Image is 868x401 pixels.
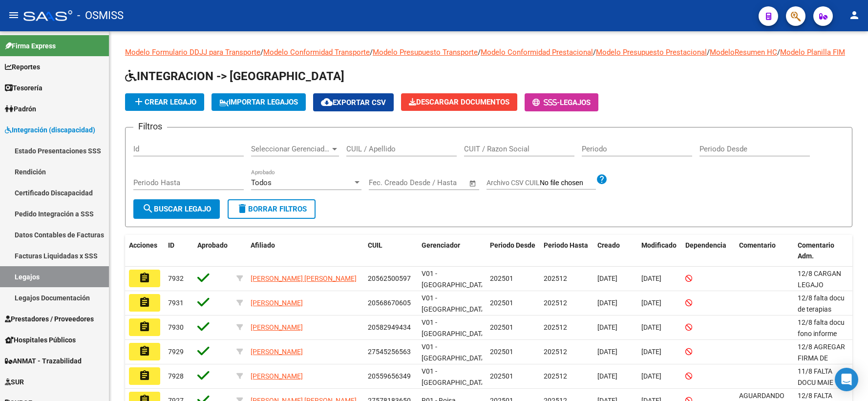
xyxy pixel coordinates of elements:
[368,372,411,380] span: 20559656349
[544,241,588,249] span: Periodo Hasta
[544,323,567,331] span: 202512
[544,299,567,307] span: 202512
[139,296,150,308] mat-icon: assignment
[251,178,272,187] span: Todos
[129,241,157,249] span: Acciones
[168,323,184,331] span: 7930
[133,199,220,219] button: Buscar Legajo
[560,98,591,107] span: Legajos
[8,9,20,21] mat-icon: menu
[142,205,211,213] span: Buscar Legajo
[422,318,487,338] span: V01 - [GEOGRAPHIC_DATA]
[364,235,418,267] datatable-header-cell: CUIL
[593,235,637,267] datatable-header-cell: Creado
[490,348,513,356] span: 202501
[848,9,860,21] mat-icon: person
[247,235,364,267] datatable-header-cell: Afiliado
[597,299,617,307] span: [DATE]
[219,98,298,106] span: IMPORTAR LEGAJOS
[139,321,150,333] mat-icon: assignment
[5,104,36,114] span: Padrón
[251,372,303,380] span: [PERSON_NAME]
[490,274,513,282] span: 202501
[164,235,193,267] datatable-header-cell: ID
[139,370,150,381] mat-icon: assignment
[321,96,333,108] mat-icon: cloud_download
[401,93,517,111] button: Descargar Documentos
[125,235,164,267] datatable-header-cell: Acciones
[369,178,401,187] input: Start date
[373,48,478,57] a: Modelo Presupuesto Transporte
[422,367,487,386] span: V01 - [GEOGRAPHIC_DATA]
[168,274,184,282] span: 7932
[321,98,386,107] span: Exportar CSV
[5,335,76,345] span: Hospitales Públicos
[481,48,593,57] a: Modelo Conformidad Prestacional
[5,314,94,324] span: Prestadores / Proveedores
[236,203,248,214] mat-icon: delete
[641,274,661,282] span: [DATE]
[739,241,776,249] span: Comentario
[368,348,411,356] span: 27545256563
[540,179,596,188] input: Archivo CSV CUIL
[313,93,394,111] button: Exportar CSV
[798,270,841,355] span: 12/8 CARGAN LEGAJO DESPUES DE SUBIR LAS FACTURAS FIRMAR MEDICO EL INFORME EI
[125,48,260,57] a: Modelo Formulario DDJJ para Transporte
[637,235,681,267] datatable-header-cell: Modificado
[597,323,617,331] span: [DATE]
[798,318,846,359] span: 12/8 falta docu fono informe firmar por medico. gracias
[251,274,357,282] span: [PERSON_NAME] [PERSON_NAME]
[409,178,457,187] input: End date
[685,241,726,249] span: Dependencia
[681,235,735,267] datatable-header-cell: Dependencia
[641,348,661,356] span: [DATE]
[641,299,661,307] span: [DATE]
[251,299,303,307] span: [PERSON_NAME]
[142,203,154,214] mat-icon: search
[532,98,560,107] span: -
[5,41,56,51] span: Firma Express
[422,270,487,289] span: V01 - [GEOGRAPHIC_DATA]
[251,241,275,249] span: Afiliado
[139,345,150,357] mat-icon: assignment
[422,241,460,249] span: Gerenciador
[596,48,707,57] a: Modelo Presupuesto Prestacional
[77,5,124,26] span: - OSMISS
[490,299,513,307] span: 202501
[641,241,677,249] span: Modificado
[544,372,567,380] span: 202512
[139,272,150,284] mat-icon: assignment
[710,48,777,57] a: ModeloResumen HC
[5,83,42,93] span: Tesorería
[125,93,204,111] button: Crear Legajo
[133,96,145,107] mat-icon: add
[168,372,184,380] span: 7928
[5,356,82,366] span: ANMAT - Trazabilidad
[490,241,535,249] span: Periodo Desde
[597,348,617,356] span: [DATE]
[780,48,845,57] a: Modelo Planilla FIM
[540,235,593,267] datatable-header-cell: Periodo Hasta
[418,235,486,267] datatable-header-cell: Gerenciador
[486,235,540,267] datatable-header-cell: Periodo Desde
[735,235,794,267] datatable-header-cell: Comentario
[798,241,834,260] span: Comentario Adm.
[236,205,307,213] span: Borrar Filtros
[251,348,303,356] span: [PERSON_NAME]
[409,98,509,106] span: Descargar Documentos
[487,179,540,187] span: Archivo CSV CUIL
[641,323,661,331] span: [DATE]
[368,323,411,331] span: 20582949434
[5,125,95,135] span: Integración (discapacidad)
[597,372,617,380] span: [DATE]
[125,69,344,83] span: INTEGRACION -> [GEOGRAPHIC_DATA]
[422,343,487,362] span: V01 - [GEOGRAPHIC_DATA]
[368,299,411,307] span: 20568670605
[133,98,196,106] span: Crear Legajo
[368,241,382,249] span: CUIL
[525,93,598,111] button: -Legajos
[5,62,40,72] span: Reportes
[490,323,513,331] span: 202501
[251,145,330,153] span: Seleccionar Gerenciador
[596,173,608,185] mat-icon: help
